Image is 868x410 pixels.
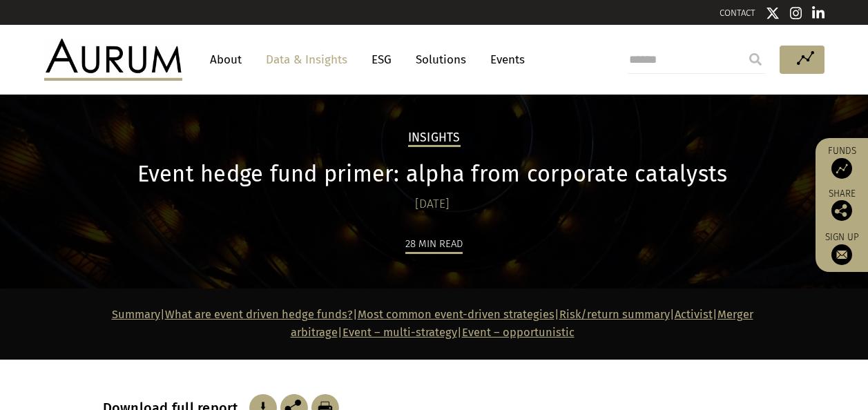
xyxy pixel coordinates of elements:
input: Submit [742,46,769,73]
a: Summary [112,308,160,321]
img: Aurum [44,39,182,80]
img: Linkedin icon [812,6,824,20]
img: Twitter icon [766,6,780,20]
a: Sign up [822,231,861,265]
div: 28 min read [405,235,463,254]
a: ESG [365,47,398,72]
h1: Event hedge fund primer: alpha from corporate catalysts [103,161,762,188]
a: What are event driven hedge funds? [165,308,353,321]
a: Activist [675,308,713,321]
img: Share this post [831,200,852,221]
img: Access Funds [831,158,852,179]
a: Most common event-driven strategies [358,308,554,321]
h2: Insights [408,130,461,147]
a: Events [483,47,525,72]
a: Event – multi-strategy [343,326,457,339]
a: CONTACT [720,8,755,18]
strong: | | | | | | | [112,308,753,339]
img: Sign up to our newsletter [831,244,852,265]
a: About [203,47,249,72]
img: Instagram icon [790,6,802,20]
a: Risk/return summary [559,308,670,321]
a: Solutions [409,47,473,72]
div: [DATE] [103,195,762,214]
a: Funds [822,145,861,179]
a: Event – opportunistic [462,326,575,339]
a: Data & Insights [259,47,354,72]
div: Share [822,189,861,221]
